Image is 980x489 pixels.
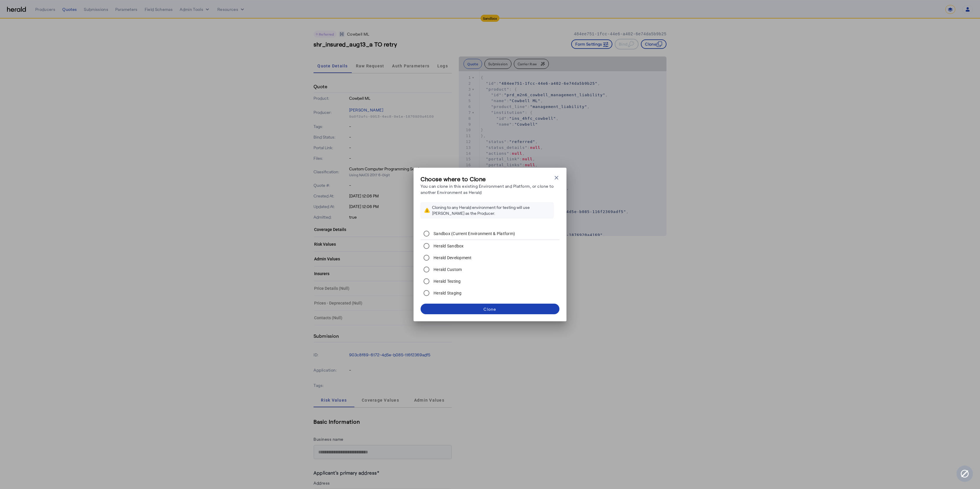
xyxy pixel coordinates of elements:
[432,243,464,249] label: Herald Sandbox
[421,183,554,195] p: You can clone in this existing Environment and Platform, or clone to another Environment as Herald
[432,231,515,237] label: Sandbox (Current Environment & Platform)
[432,290,462,296] label: Herald Staging
[432,267,462,272] label: Herald Custom
[421,175,554,183] h3: Choose where to Clone
[432,278,461,284] label: Herald Testing
[421,304,559,314] button: Clone
[432,255,472,261] label: Herald Development
[484,306,496,312] div: Clone
[432,204,550,216] div: Cloning to any Herald environment for testing will use [PERSON_NAME] as the Producer.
